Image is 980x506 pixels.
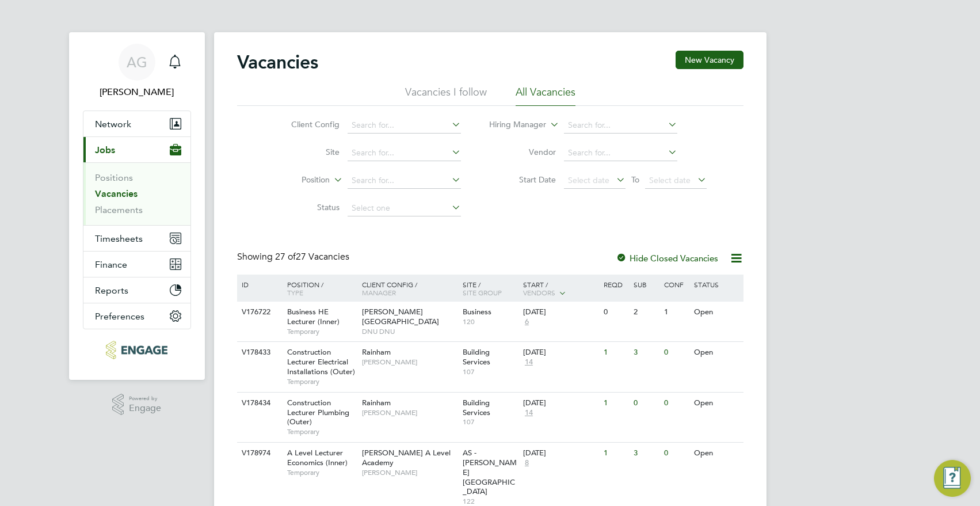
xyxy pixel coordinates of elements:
[362,288,396,297] span: Manager
[523,458,531,468] span: 8
[661,393,691,414] div: 0
[348,145,461,161] input: Search for...
[279,275,359,302] div: Position /
[83,162,190,225] div: Jobs
[106,341,167,359] img: carbonrecruitment-logo-retina.png
[359,275,460,302] div: Client Config /
[463,417,517,427] span: 107
[239,275,279,294] div: ID
[691,443,741,464] div: Open
[691,302,741,323] div: Open
[239,342,279,363] div: V178433
[523,348,598,357] div: [DATE]
[239,443,279,464] div: V178974
[661,342,691,363] div: 0
[95,144,115,155] span: Jobs
[631,275,661,294] div: Sub
[480,119,546,131] label: Hiring Manager
[601,275,631,294] div: Reqd
[112,394,161,416] a: Powered byEngage
[463,497,517,506] span: 122
[520,275,601,303] div: Start /
[523,317,531,327] span: 6
[516,85,575,106] li: All Vacancies
[83,252,190,277] button: Finance
[239,302,279,323] div: V176722
[691,393,741,414] div: Open
[287,448,348,467] span: A Level Lecturer Economics (Inner)
[601,443,631,464] div: 1
[523,307,598,317] div: [DATE]
[95,233,143,244] span: Timesheets
[649,175,691,185] span: Select date
[83,341,191,359] a: Go to home page
[95,172,133,183] a: Positions
[523,398,598,408] div: [DATE]
[287,307,340,326] span: Business HE Lecturer (Inner)
[463,288,502,297] span: Site Group
[348,200,461,216] input: Select one
[676,51,743,69] button: New Vacancy
[95,119,131,130] span: Network
[95,311,144,322] span: Preferences
[287,427,356,436] span: Temporary
[405,85,487,106] li: Vacancies I follow
[275,251,296,262] span: 27 of
[523,408,535,418] span: 14
[273,202,340,212] label: Status
[83,226,190,251] button: Timesheets
[362,347,391,357] span: Rainham
[601,302,631,323] div: 0
[69,32,205,380] nav: Main navigation
[239,393,279,414] div: V178434
[127,55,147,70] span: AG
[83,137,190,162] button: Jobs
[463,317,517,326] span: 120
[631,443,661,464] div: 3
[691,342,741,363] div: Open
[568,175,609,185] span: Select date
[287,347,355,376] span: Construction Lecturer Electrical Installations (Outer)
[463,347,490,367] span: Building Services
[523,448,598,458] div: [DATE]
[362,327,457,336] span: DNU DNU
[237,251,352,263] div: Showing
[490,147,556,157] label: Vendor
[362,307,439,326] span: [PERSON_NAME][GEOGRAPHIC_DATA]
[362,357,457,367] span: [PERSON_NAME]
[95,259,127,270] span: Finance
[95,204,143,215] a: Placements
[463,398,490,417] span: Building Services
[95,285,128,296] span: Reports
[631,342,661,363] div: 3
[601,342,631,363] div: 1
[264,174,330,186] label: Position
[523,288,555,297] span: Vendors
[273,147,340,157] label: Site
[564,145,677,161] input: Search for...
[287,468,356,477] span: Temporary
[460,275,520,302] div: Site /
[83,44,191,99] a: AG[PERSON_NAME]
[362,448,451,467] span: [PERSON_NAME] A Level Academy
[631,393,661,414] div: 0
[601,393,631,414] div: 1
[287,288,303,297] span: Type
[287,398,349,427] span: Construction Lecturer Plumbing (Outer)
[463,307,491,317] span: Business
[129,404,161,413] span: Engage
[631,302,661,323] div: 2
[564,117,677,134] input: Search for...
[287,327,356,336] span: Temporary
[95,188,138,199] a: Vacancies
[362,468,457,477] span: [PERSON_NAME]
[273,119,340,130] label: Client Config
[934,460,971,497] button: Engage Resource Center
[362,408,457,417] span: [PERSON_NAME]
[275,251,349,262] span: 27 Vacancies
[237,51,318,74] h2: Vacancies
[463,367,517,376] span: 107
[616,253,718,264] label: Hide Closed Vacancies
[83,277,190,303] button: Reports
[83,85,191,99] span: Ajay Gandhi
